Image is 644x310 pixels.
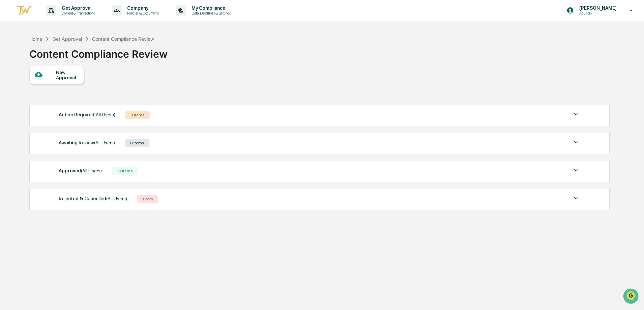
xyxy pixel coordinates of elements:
p: Company [122,5,162,11]
div: Content Compliance Review [92,36,154,42]
iframe: Open customer support [622,288,641,306]
div: Content Compliance Review [29,43,168,60]
div: 1 Item [137,195,158,203]
div: Rejected & Cancelled [59,194,127,203]
img: caret [572,194,580,202]
span: (All Users) [94,112,115,117]
div: 0 Items [125,111,150,119]
img: logo [16,5,32,16]
p: How can we help? [7,14,123,25]
span: Data Lookup [13,98,42,105]
img: 1746055101610-c473b297-6a78-478c-a979-82029cc54cd1 [7,52,19,64]
span: Attestations [56,85,84,92]
p: My Compliance [186,5,234,11]
div: 🔎 [7,98,12,104]
p: Advisors [574,11,620,16]
a: 🔎Data Lookup [4,95,45,107]
span: Preclearance [13,85,43,92]
div: 0 Items [125,139,149,147]
a: 🗄️Attestations [46,82,86,94]
span: (All Users) [81,168,102,173]
div: 🗄️ [49,86,54,91]
div: 19 Items [112,167,138,175]
img: caret [572,110,580,118]
div: Start new chat [23,52,111,58]
div: Awaiting Review [59,138,115,147]
img: caret [572,166,580,174]
p: Get Approval [56,5,98,11]
div: Home [29,36,42,42]
span: (All Users) [94,140,115,145]
span: Pylon [67,114,82,119]
div: Approved [59,166,102,175]
button: Start new chat [115,54,123,62]
div: Action Required [59,110,115,119]
p: Data, Deadlines & Settings [186,11,234,16]
p: Policies & Documents [122,11,162,16]
img: caret [572,138,580,146]
div: Get Approval [53,36,82,42]
div: 🖐️ [7,86,12,91]
div: New Approval [56,69,79,80]
p: Content & Transactions [56,11,98,16]
a: 🖐️Preclearance [4,82,46,94]
span: (All Users) [106,196,127,201]
a: Powered byPylon [48,114,82,119]
p: [PERSON_NAME] [574,5,620,11]
div: We're available if you need us! [23,58,85,64]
